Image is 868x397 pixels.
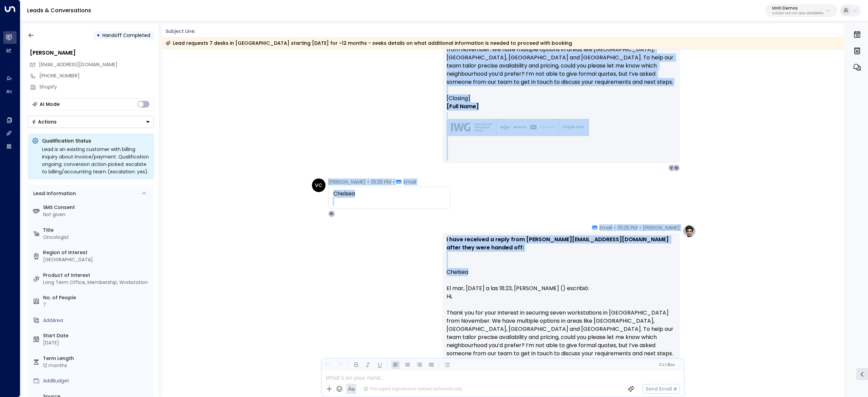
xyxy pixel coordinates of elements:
[447,94,676,144] div: Signature
[665,362,667,367] span: |
[447,235,670,251] strong: I have received a reply from [PERSON_NAME][EMAIL_ADDRESS][DOMAIN_NAME] after they were handed off:
[673,165,680,171] div: N
[643,224,680,231] span: [PERSON_NAME]
[28,116,154,128] button: Actions
[43,234,151,241] div: Oncologist
[32,119,57,125] div: Actions
[447,102,479,111] span: [Full Name]
[31,190,76,197] div: Lead Information
[39,61,117,68] span: [EMAIL_ADDRESS][DOMAIN_NAME]
[447,94,470,102] span: [Closing]
[403,178,416,185] span: Email
[102,32,150,39] span: Handoff Completed
[658,362,675,367] span: Cc Bcc
[43,339,151,346] div: [DATE]
[43,355,151,362] label: Term Length
[447,119,589,136] img: AIorK4zU2Kz5WUNqa9ifSKC9jFH1hjwenjvh85X70KBOPduETvkeZu4OqG8oPuqbwvp3xfXcMQJCRtwYb-SG
[328,210,335,217] div: H
[668,165,675,171] div: V
[43,256,151,263] div: [GEOGRAPHIC_DATA]
[599,224,612,231] span: Email
[43,227,151,234] label: Title
[43,211,151,218] div: Not given
[28,116,154,128] div: Button group with a nested menu
[639,224,641,231] span: •
[43,317,151,324] div: AddArea
[393,178,394,185] span: •
[39,72,154,79] div: [PHONE_NUMBER]
[617,224,637,231] span: 05:25 PM
[43,249,151,256] label: Region of Interest
[367,178,369,185] span: •
[43,301,151,308] div: 7
[363,386,462,392] div: The agent signature is added automatically
[336,361,344,369] button: Redo
[765,4,837,17] button: Uniti Demos4c025b01-9fa0-46ff-ab3a-a620b886896e
[656,362,677,368] button: Cc|Bcc
[40,101,60,108] div: AI Mode
[39,61,117,68] span: valentinacolugnatti@gmail.com
[43,279,151,286] div: Long Term Office, Membership, Workstation
[333,190,356,198] span: Chelsea
[614,224,615,231] span: •
[683,224,696,238] img: profile-logo.png
[772,6,824,10] p: Uniti Demos
[324,361,332,369] button: Undo
[43,294,151,301] label: No. of People
[328,178,366,185] span: [PERSON_NAME]
[42,137,150,144] p: Qualification Status
[43,362,151,369] div: 12 months
[43,377,151,384] div: AddBudget
[97,29,100,41] div: •
[43,332,151,339] label: Start Date
[27,6,91,14] a: Leads & Conversations
[371,178,391,185] span: 05:25 PM
[312,178,325,192] div: VC
[39,83,154,91] div: Shopify
[43,204,151,211] label: SMS Consent
[165,40,572,46] div: Lead requests 7 desks in [GEOGRAPHIC_DATA] starting [DATE] for ~12 months - seeks details on what...
[772,12,824,15] p: 4c025b01-9fa0-46ff-ab3a-a620b886896e
[165,28,195,35] span: Subject Line:
[447,21,676,94] p: Hi, Thank you for your interest in securing seven workstations in [GEOGRAPHIC_DATA] from November...
[43,272,151,279] label: Product of Interest
[42,146,150,175] div: Lead is an existing customer with billing inquiry about invoice/payment. Qualification ongoing; c...
[30,49,154,57] div: [PERSON_NAME]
